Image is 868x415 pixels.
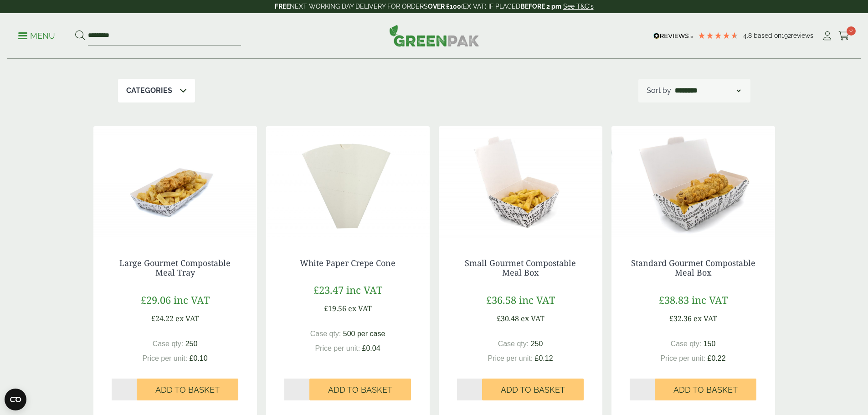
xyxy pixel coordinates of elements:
[343,330,385,338] span: 500 per case
[313,283,344,297] span: £23.47
[838,31,850,41] i: Cart
[428,3,461,10] strong: OVER £100
[362,344,380,352] span: £0.04
[563,3,594,10] a: See T&C's
[389,25,479,46] img: GreenPak Supplies
[5,389,26,410] button: Open CMP widget
[465,257,576,278] a: Small Gourmet Compostable Meal Box
[822,31,833,41] i: My Account
[497,313,519,323] span: £30.48
[185,340,198,348] span: 250
[486,293,516,307] span: £36.58
[190,354,208,362] span: £0.10
[126,85,172,96] p: Categories
[669,313,692,323] span: £32.36
[521,313,544,323] span: ex VAT
[743,32,754,39] span: 4.8
[137,379,238,400] button: Add to Basket
[673,385,738,395] span: Add to Basket
[520,3,561,10] strong: BEFORE 2 pm
[309,379,411,400] button: Add to Basket
[791,32,813,39] span: reviews
[93,126,257,240] img: IMG_4658
[328,385,392,395] span: Add to Basket
[439,126,602,240] img: IMG_4679
[498,340,529,348] span: Case qty:
[847,26,856,36] span: 0
[647,85,671,96] p: Sort by
[704,340,716,348] span: 150
[155,385,220,395] span: Add to Basket
[531,340,543,348] span: 250
[275,3,290,10] strong: FREE
[153,340,184,348] span: Case qty:
[18,31,55,40] a: Menu
[482,379,584,400] button: Add to Basket
[659,293,689,307] span: £38.83
[488,354,533,362] span: Price per unit:
[142,354,187,362] span: Price per unit:
[300,257,395,268] a: White Paper Crepe Cone
[655,379,756,400] button: Add to Basket
[708,354,726,362] span: £0.22
[174,293,210,307] span: inc VAT
[119,257,231,278] a: Large Gourmet Compostable Meal Tray
[315,344,360,352] span: Price per unit:
[310,330,341,338] span: Case qty:
[151,313,174,323] span: £24.22
[671,340,702,348] span: Case qty:
[535,354,553,362] span: £0.12
[653,33,693,39] img: REVIEWS.io
[175,313,199,323] span: ex VAT
[754,32,781,39] span: Based on
[692,293,728,307] span: inc VAT
[838,29,850,43] a: 0
[348,303,372,313] span: ex VAT
[781,32,791,39] span: 192
[18,31,55,41] p: Menu
[266,126,430,240] img: DSC6053a
[324,303,346,313] span: £19.56
[660,354,705,362] span: Price per unit:
[141,293,171,307] span: £29.06
[698,31,739,40] div: 4.8 Stars
[673,85,742,96] select: Shop order
[346,283,382,297] span: inc VAT
[501,385,565,395] span: Add to Basket
[693,313,717,323] span: ex VAT
[631,257,755,278] a: Standard Gourmet Compostable Meal Box
[519,293,555,307] span: inc VAT
[611,126,775,240] img: IMG_4700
